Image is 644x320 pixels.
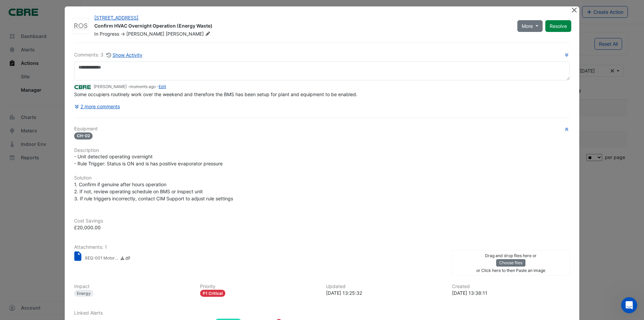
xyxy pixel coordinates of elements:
a: Edit [159,84,166,89]
span: In Progress [94,31,119,37]
span: £20,000.00 [74,225,101,230]
button: Close [571,6,578,13]
div: [DATE] 13:38:11 [452,289,570,296]
h6: Attachments: 1 [74,244,570,250]
div: Comments: 3 [74,51,143,59]
div: Confirm HVAC Overnight Operation (Energy Waste) [94,23,509,31]
button: More [517,20,543,32]
img: Real Control Solutions [73,23,89,30]
h6: Description [74,148,570,153]
span: Some occupiers routinely work over the weekend and therefore the BMS has been setup for plant and... [74,91,357,97]
h6: Cost Savings [74,218,570,224]
small: 8EQ-001 Motor - Run Hours Reduction Calc Spreadsheet.xlsx [85,255,119,262]
button: Show Activity [106,51,143,59]
small: or Click here to then Paste an image [476,268,545,273]
div: [DATE] 13:25:32 [326,289,444,296]
span: [PERSON_NAME] [166,31,212,37]
small: [PERSON_NAME] - - [94,84,166,90]
h6: Impact [74,284,192,289]
div: P1 Critical [200,290,225,297]
div: Energy [74,290,93,297]
h6: Updated [326,284,444,289]
small: Drag and drop files here or [485,253,537,258]
h6: Created [452,284,570,289]
h6: Solution [74,175,570,181]
h6: Priority [200,284,318,289]
span: -> [121,31,125,37]
button: Choose files [496,259,525,267]
a: Download [120,255,125,262]
iframe: Intercom live chat [621,297,637,313]
span: More [522,23,533,30]
h6: Equipment [74,126,570,132]
button: 2 more comments [74,101,120,112]
span: CH-02 [74,132,93,139]
span: [PERSON_NAME] [126,31,164,37]
span: 1. Confirm if genuine after hours operation 2. If not, review operating schedule on BMS or inspec... [74,182,233,201]
h6: Linked Alerts [74,310,570,316]
span: 2025-09-22 12:10:21 [130,84,156,89]
a: [STREET_ADDRESS] [94,15,138,21]
span: - Unit detected operating overnight - Rule Trigger: Status is ON and is has positive evaporator p... [74,154,223,166]
a: Copy link to clipboard [125,255,130,262]
button: Resolve [545,20,571,32]
img: CBRE [74,83,91,91]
